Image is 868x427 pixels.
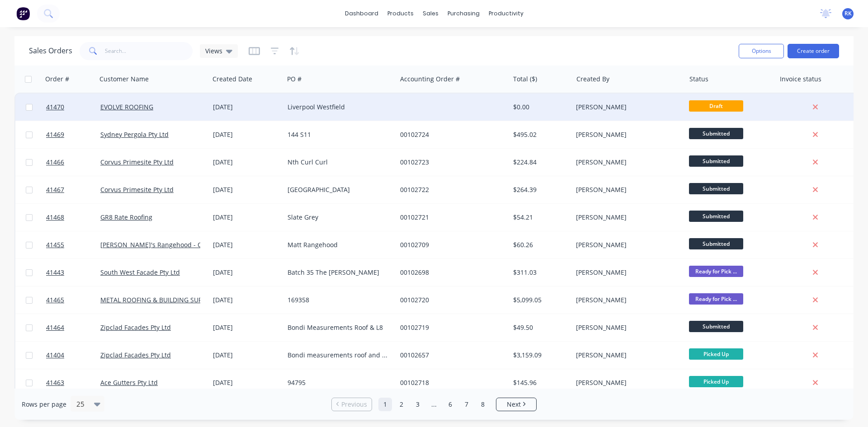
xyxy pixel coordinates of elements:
[418,7,443,20] div: sales
[288,378,388,387] div: 94795
[22,400,66,409] span: Rows per page
[576,240,676,249] div: [PERSON_NAME]
[576,351,676,360] div: [PERSON_NAME]
[427,398,441,411] a: Jump forward
[689,183,743,194] span: Submitted
[288,158,388,167] div: Nth Curl Curl
[100,213,152,221] a: GR8 Rate Roofing
[213,378,280,387] div: [DATE]
[100,240,230,249] a: [PERSON_NAME]'s Rangehood - CASH SALE
[46,130,64,139] span: 41469
[689,348,743,360] span: Picked Up
[213,268,280,277] div: [DATE]
[513,103,566,112] div: $0.00
[46,149,100,176] a: 41466
[689,155,743,167] span: Submitted
[340,7,383,20] a: dashboard
[99,75,149,84] div: Customer Name
[513,213,566,222] div: $54.21
[213,103,280,112] div: [DATE]
[213,323,280,332] div: [DATE]
[689,238,743,249] span: Submitted
[205,46,222,56] span: Views
[105,42,193,60] input: Search...
[400,296,500,305] div: 00102720
[288,351,388,360] div: Bondi measurements roof and L8
[383,7,418,20] div: products
[332,400,372,409] a: Previous page
[476,398,490,411] a: Page 8
[513,268,566,277] div: $311.03
[689,128,743,139] span: Submitted
[513,351,566,360] div: $3,159.09
[288,296,388,305] div: 169358
[400,185,500,194] div: 00102722
[341,400,367,409] span: Previous
[576,103,676,112] div: [PERSON_NAME]
[576,323,676,332] div: [PERSON_NAME]
[213,185,280,194] div: [DATE]
[400,240,500,249] div: 00102709
[288,323,388,332] div: Bondi Measurements Roof & L8
[46,158,64,167] span: 41466
[576,268,676,277] div: [PERSON_NAME]
[513,323,566,332] div: $49.50
[46,296,64,305] span: 41465
[689,75,708,84] div: Status
[46,176,100,203] a: 41467
[213,296,280,305] div: [DATE]
[484,7,528,20] div: productivity
[287,75,302,84] div: PO #
[213,130,280,139] div: [DATE]
[513,378,566,387] div: $145.96
[288,268,388,277] div: Batch 35 The [PERSON_NAME]
[100,185,174,194] a: Corvus Primesite Pty Ltd
[507,400,521,409] span: Next
[288,213,388,222] div: Slate Grey
[443,398,457,411] a: Page 6
[400,268,500,277] div: 00102698
[213,351,280,360] div: [DATE]
[689,100,743,112] span: Draft
[496,400,536,409] a: Next page
[29,47,72,55] h1: Sales Orders
[46,286,100,314] a: 41465
[100,158,174,166] a: Corvus Primesite Pty Ltd
[576,213,676,222] div: [PERSON_NAME]
[46,314,100,341] a: 41464
[460,398,473,411] a: Page 7
[513,296,566,305] div: $5,099.05
[213,213,280,222] div: [DATE]
[689,376,743,387] span: Picked Up
[576,296,676,305] div: [PERSON_NAME]
[400,130,500,139] div: 00102724
[378,398,392,411] a: Page 1 is your current page
[400,351,500,360] div: 00102657
[16,7,30,20] img: Factory
[739,44,784,58] button: Options
[576,185,676,194] div: [PERSON_NAME]
[689,266,743,277] span: Ready for Pick ...
[411,398,425,411] a: Page 3
[288,240,388,249] div: Matt Rangehood
[46,240,64,249] span: 41455
[45,75,69,84] div: Order #
[288,103,388,112] div: Liverpool Westfield
[689,293,743,305] span: Ready for Pick ...
[46,185,64,194] span: 41467
[689,321,743,332] span: Submitted
[46,231,100,258] a: 41455
[400,213,500,222] div: 00102721
[400,158,500,167] div: 00102723
[288,185,388,194] div: [GEOGRAPHIC_DATA]
[100,296,244,304] a: METAL ROOFING & BUILDING SUPPLIES PTY LTD
[513,240,566,249] div: $60.26
[395,398,408,411] a: Page 2
[576,130,676,139] div: [PERSON_NAME]
[576,158,676,167] div: [PERSON_NAME]
[46,204,100,231] a: 41468
[46,268,64,277] span: 41443
[788,44,839,58] button: Create order
[213,240,280,249] div: [DATE]
[513,185,566,194] div: $264.39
